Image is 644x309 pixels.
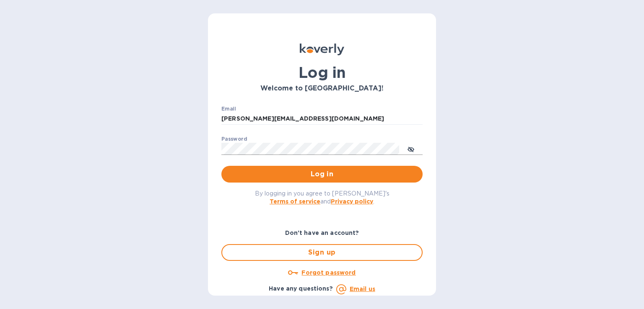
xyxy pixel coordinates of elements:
[402,140,419,157] button: toggle password visibility
[228,169,416,179] span: Log in
[221,244,423,261] button: Sign up
[300,44,344,55] img: Koverly
[255,190,390,205] span: By logging in you agree to [PERSON_NAME]'s and .
[221,85,423,93] h3: Welcome to [GEOGRAPHIC_DATA]!
[331,198,373,205] a: Privacy policy
[350,286,375,292] a: Email us
[221,166,423,183] button: Log in
[221,113,423,125] input: Enter email address
[229,247,415,257] span: Sign up
[221,136,247,142] label: Password
[221,106,236,111] label: Email
[221,64,423,81] h1: Log in
[285,229,359,236] b: Don't have an account?
[301,269,356,276] u: Forgot password
[269,285,333,292] b: Have any questions?
[270,198,320,205] a: Terms of service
